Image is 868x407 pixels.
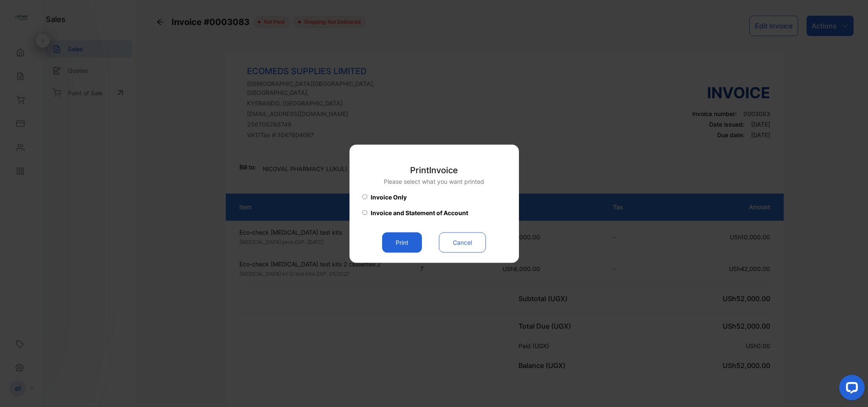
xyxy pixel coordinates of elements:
button: Print [382,232,422,252]
p: Print Invoice [384,163,484,176]
span: Invoice Only [371,192,407,201]
iframe: LiveChat chat widget [832,371,868,407]
p: Please select what you want printed [384,177,484,186]
button: Cancel [439,232,486,252]
span: Invoice and Statement of Account [371,208,468,217]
